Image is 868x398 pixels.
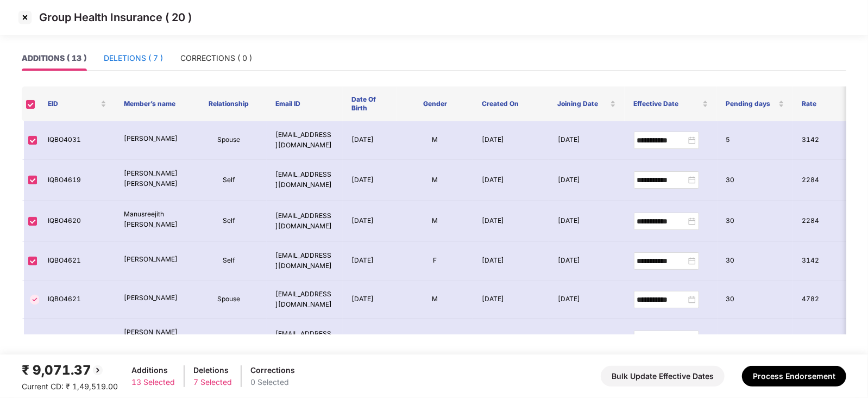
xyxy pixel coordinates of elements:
th: Pending days [717,86,793,121]
p: [PERSON_NAME] [124,134,183,144]
td: [DATE] [473,319,549,360]
td: 30 [718,201,794,242]
td: [EMAIL_ADDRESS][DOMAIN_NAME] [267,242,343,281]
div: DELETIONS ( 7 ) [104,52,163,64]
p: [PERSON_NAME] [124,293,183,303]
img: svg+xml;base64,PHN2ZyBpZD0iQ3Jvc3MtMzJ4MzIiIHhtbG5zPSJodHRwOi8vd3d3LnczLm9yZy8yMDAwL3N2ZyIgd2lkdG... [16,9,34,26]
td: Self [191,160,267,201]
span: Current CD: ₹ 1,49,519.00 [22,382,118,391]
td: [DATE] [343,281,397,319]
div: CORRECTIONS ( 0 ) [180,52,252,64]
div: 7 Selected [193,376,232,388]
td: [EMAIL_ADDRESS][DOMAIN_NAME] [267,160,343,201]
th: Relationship [191,86,267,121]
p: [PERSON_NAME] S [124,327,183,348]
td: [DATE] [549,201,625,242]
td: [DATE] [343,121,397,160]
td: 30 [718,242,794,281]
td: [DATE] [473,121,549,160]
td: 30 [718,319,794,360]
th: Email ID [267,86,343,121]
button: Process Endorsement [742,366,846,387]
td: [EMAIL_ADDRESS][DOMAIN_NAME] [267,201,343,242]
th: Effective Date [625,86,717,121]
td: Self [191,242,267,281]
td: [EMAIL_ADDRESS][DOMAIN_NAME] [267,319,343,360]
td: IQBO4031 [39,121,115,160]
th: Joining Date [549,86,625,121]
td: M [397,319,473,360]
td: IQBO4621 [39,319,115,360]
p: Group Health Insurance ( 20 ) [39,11,192,24]
th: Member’s name [115,86,191,121]
td: 5 [718,121,794,160]
span: Pending days [726,100,776,108]
td: [DATE] [473,281,549,319]
div: Deletions [193,364,232,376]
td: Child [191,319,267,360]
td: [DATE] [549,160,625,201]
td: [DATE] [343,319,397,360]
td: [DATE] [343,201,397,242]
td: IQBO4621 [39,242,115,281]
td: [DATE] [549,242,625,281]
button: Bulk Update Effective Dates [601,366,725,387]
td: IQBO4621 [39,281,115,319]
td: [DATE] [473,160,549,201]
span: Effective Date [633,100,700,108]
td: F [397,242,473,281]
th: Created On [473,86,549,121]
td: 30 [718,281,794,319]
td: [DATE] [343,160,397,201]
p: Manusreejith [PERSON_NAME] [124,209,183,230]
img: svg+xml;base64,PHN2ZyBpZD0iQmFjay0yMHgyMCIgeG1sbnM9Imh0dHA6Ly93d3cudzMub3JnLzIwMDAvc3ZnIiB3aWR0aD... [91,364,104,377]
th: Gender [397,86,473,121]
td: Self [191,201,267,242]
div: 13 Selected [131,376,175,388]
td: M [397,160,473,201]
td: [DATE] [549,281,625,319]
td: Spouse [191,121,267,160]
div: Additions [131,364,175,376]
td: Spouse [191,281,267,319]
td: IQBO4620 [39,201,115,242]
td: M [397,201,473,242]
p: [PERSON_NAME] [PERSON_NAME] [124,169,183,189]
div: ₹ 9,071.37 [22,360,118,381]
p: [PERSON_NAME] [124,254,183,265]
span: EID [48,100,98,108]
td: [DATE] [473,201,549,242]
td: [DATE] [473,242,549,281]
div: 0 Selected [250,376,295,388]
td: [DATE] [343,242,397,281]
td: [EMAIL_ADDRESS][DOMAIN_NAME] [267,121,343,160]
th: Date Of Birth [343,86,397,121]
img: svg+xml;base64,PHN2ZyBpZD0iVGljay0zMngzMiIgeG1sbnM9Imh0dHA6Ly93d3cudzMub3JnLzIwMDAvc3ZnIiB3aWR0aD... [28,293,41,306]
div: Corrections [250,364,295,376]
td: IQBO4619 [39,160,115,201]
span: Joining Date [558,100,608,108]
td: [EMAIL_ADDRESS][DOMAIN_NAME] [267,281,343,319]
img: svg+xml;base64,PHN2ZyBpZD0iVGljay0zMngzMiIgeG1sbnM9Imh0dHA6Ly93d3cudzMub3JnLzIwMDAvc3ZnIiB3aWR0aD... [28,333,41,346]
div: ADDITIONS ( 13 ) [22,52,86,64]
td: [DATE] [549,319,625,360]
td: 30 [718,160,794,201]
td: M [397,281,473,319]
td: [DATE] [549,121,625,160]
td: M [397,121,473,160]
th: EID [39,86,115,121]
